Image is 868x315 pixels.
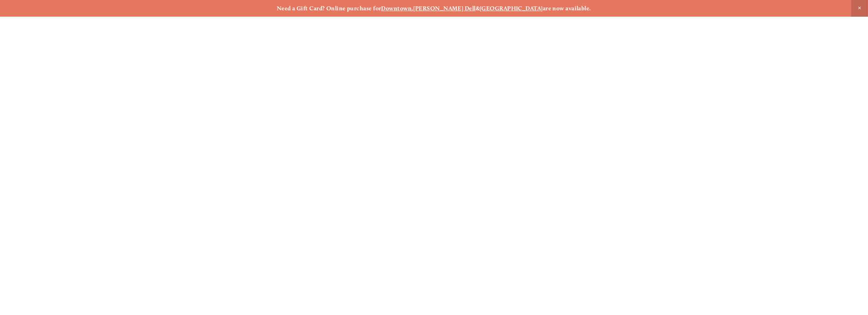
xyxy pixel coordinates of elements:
[543,5,591,12] strong: are now available.
[381,5,412,12] a: Downtown
[476,5,480,12] strong: &
[480,5,543,12] a: [GEOGRAPHIC_DATA]
[412,5,413,12] strong: ,
[414,5,476,12] a: [PERSON_NAME] Dell
[277,5,381,12] strong: Need a Gift Card? Online purchase for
